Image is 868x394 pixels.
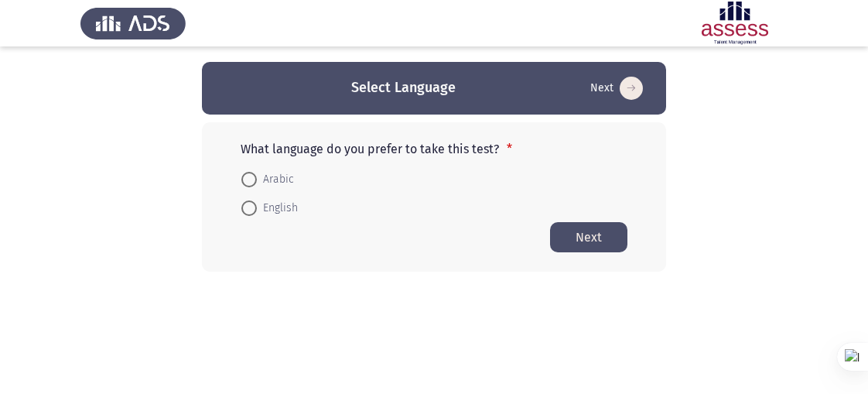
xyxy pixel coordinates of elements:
[351,78,456,98] h3: Select Language
[586,76,648,101] button: Start assessment
[257,199,298,218] span: English
[241,142,627,156] p: What language do you prefer to take this test?
[682,2,788,45] img: Assessment logo of ASSESS Focus 4 Module Assessment (EN/AR) (Advanced - IB)
[80,2,186,45] img: Assess Talent Management logo
[257,170,294,189] span: Arabic
[550,222,627,252] button: Start assessment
